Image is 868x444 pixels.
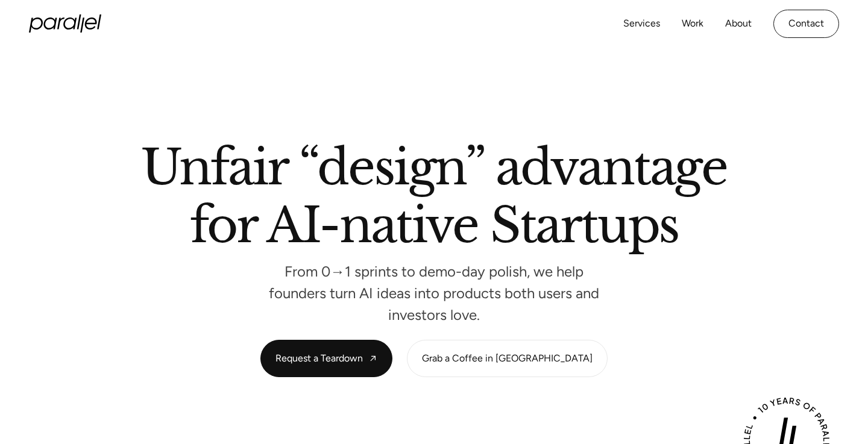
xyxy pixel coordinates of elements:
[725,15,752,33] a: About
[253,267,615,320] p: From 0→1 sprints to demo-day polish, we help founders turn AI ideas into products both users and ...
[682,15,703,33] a: Work
[29,14,101,33] a: home
[623,15,660,33] a: Services
[773,10,839,38] a: Contact
[90,144,778,243] h1: Unfair “design” advantage for AI-native Startups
